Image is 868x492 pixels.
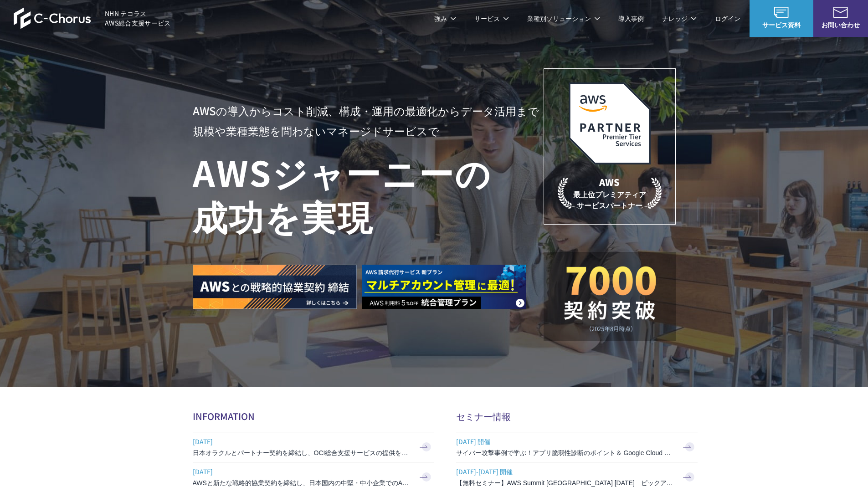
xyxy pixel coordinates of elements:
h2: セミナー情報 [456,410,698,423]
img: AWS請求代行サービス 統合管理プラン [362,265,526,309]
em: AWS [599,175,620,189]
p: サービス [474,14,509,23]
a: AWS総合支援サービス C-Chorus NHN テコラスAWS総合支援サービス [14,7,171,29]
a: [DATE] AWSと新たな戦略的協業契約を締結し、日本国内の中堅・中小企業でのAWS活用を加速 [193,462,434,492]
h3: 日本オラクルとパートナー契約を締結し、OCI総合支援サービスの提供を開始 [193,448,411,457]
img: AWSプレミアティアサービスパートナー [569,82,651,164]
a: [DATE] 日本オラクルとパートナー契約を締結し、OCI総合支援サービスの提供を開始 [193,432,434,462]
span: サービス資料 [750,20,813,30]
h3: 【無料セミナー】AWS Summit [GEOGRAPHIC_DATA] [DATE] ピックアップセッション [456,478,675,487]
span: お問い合わせ [813,20,868,30]
p: 業種別ソリューション [527,14,600,23]
span: NHN テコラス AWS総合支援サービス [105,9,171,28]
a: [DATE]-[DATE] 開催 【無料セミナー】AWS Summit [GEOGRAPHIC_DATA] [DATE] ピックアップセッション [456,462,698,492]
a: 導入事例 [618,14,644,23]
img: 契約件数 [562,266,657,332]
p: AWSの導入からコスト削減、 構成・運用の最適化からデータ活用まで 規模や業種業態を問わない マネージドサービスで [193,101,544,141]
a: [DATE] 開催 サイバー攻撃事例で学ぶ！アプリ脆弱性診断のポイント＆ Google Cloud セキュリティ対策 [456,432,698,462]
h3: サイバー攻撃事例で学ぶ！アプリ脆弱性診断のポイント＆ Google Cloud セキュリティ対策 [456,448,675,457]
p: 最上位プレミアティア サービスパートナー [558,175,662,210]
span: [DATE] [193,435,411,448]
span: [DATE] [193,465,411,478]
h3: AWSと新たな戦略的協業契約を締結し、日本国内の中堅・中小企業でのAWS活用を加速 [193,478,411,487]
span: [DATE] 開催 [456,435,675,448]
img: AWS総合支援サービス C-Chorus サービス資料 [774,7,789,18]
h2: INFORMATION [193,410,434,423]
img: お問い合わせ [833,7,848,18]
img: AWSとの戦略的協業契約 締結 [193,265,357,309]
a: ログイン [715,14,740,23]
p: ナレッジ [662,14,697,23]
span: [DATE]-[DATE] 開催 [456,465,675,478]
p: 強み [434,14,456,23]
h1: AWS ジャーニーの 成功を実現 [193,150,544,237]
